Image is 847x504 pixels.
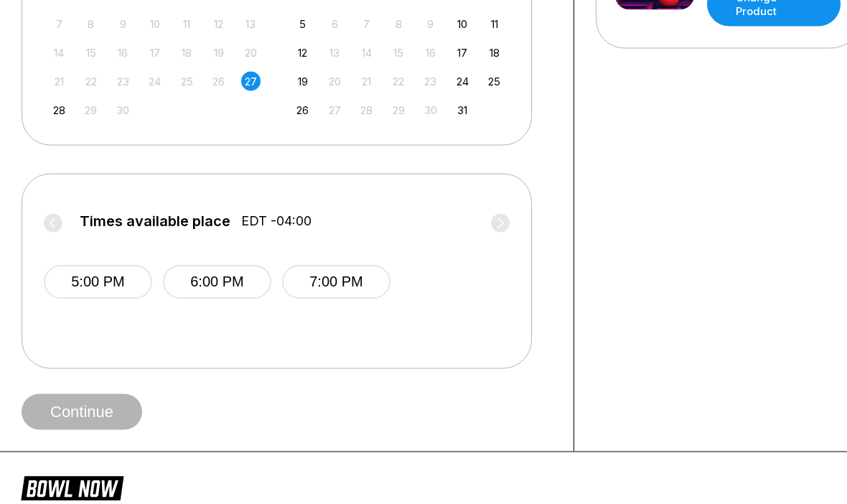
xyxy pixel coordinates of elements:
div: Not available Monday, October 27th, 2025 [325,101,345,120]
div: Choose Saturday, October 18th, 2025 [485,43,504,62]
div: Not available Tuesday, October 7th, 2025 [357,14,376,34]
div: Choose Saturday, September 27th, 2025 [241,72,261,91]
button: 6:00 PM [163,266,271,299]
div: Not available Monday, October 6th, 2025 [325,14,345,34]
div: Not available Friday, September 12th, 2025 [209,14,228,34]
span: Times available place [80,214,230,230]
div: Choose Friday, October 24th, 2025 [453,72,472,91]
div: Not available Tuesday, October 21st, 2025 [357,72,376,91]
button: 5:00 PM [44,266,152,299]
span: EDT -04:00 [241,214,312,230]
div: Not available Sunday, September 14th, 2025 [50,43,69,62]
div: Choose Saturday, October 25th, 2025 [485,72,504,91]
div: Not available Thursday, October 9th, 2025 [421,14,440,34]
div: Not available Wednesday, October 8th, 2025 [389,14,408,34]
div: Choose Sunday, October 5th, 2025 [293,14,312,34]
div: Choose Sunday, October 26th, 2025 [293,101,312,120]
div: Not available Tuesday, October 14th, 2025 [357,43,376,62]
div: Not available Monday, October 13th, 2025 [325,43,345,62]
div: Not available Wednesday, September 17th, 2025 [145,43,164,62]
div: Choose Saturday, October 11th, 2025 [485,14,504,34]
div: Not available Tuesday, September 16th, 2025 [113,43,133,62]
div: Not available Tuesday, October 28th, 2025 [357,101,376,120]
div: Not available Wednesday, October 29th, 2025 [389,101,408,120]
div: Not available Monday, October 20th, 2025 [325,72,345,91]
button: 7:00 PM [282,266,390,299]
div: Not available Wednesday, October 15th, 2025 [389,43,408,62]
div: Not available Thursday, September 25th, 2025 [177,72,197,91]
div: Not available Saturday, September 13th, 2025 [241,14,261,34]
div: Choose Friday, October 17th, 2025 [453,43,472,62]
div: Not available Monday, September 29th, 2025 [81,101,100,120]
div: Not available Monday, September 22nd, 2025 [81,72,100,91]
div: Not available Thursday, October 16th, 2025 [421,43,440,62]
div: Choose Friday, October 31st, 2025 [453,101,472,120]
div: Choose Friday, October 10th, 2025 [453,14,472,34]
div: Not available Thursday, October 30th, 2025 [421,101,440,120]
div: Not available Tuesday, September 23rd, 2025 [113,72,133,91]
div: Not available Thursday, October 23rd, 2025 [421,72,440,91]
div: Not available Tuesday, September 30th, 2025 [113,101,133,120]
div: Choose Sunday, October 19th, 2025 [293,72,312,91]
div: Not available Sunday, September 21st, 2025 [50,72,69,91]
div: Choose Sunday, October 12th, 2025 [293,43,312,62]
div: Not available Thursday, September 18th, 2025 [177,43,197,62]
div: Not available Saturday, September 20th, 2025 [241,43,261,62]
div: Not available Friday, September 26th, 2025 [209,72,228,91]
div: Not available Monday, September 15th, 2025 [81,43,100,62]
div: Not available Friday, September 19th, 2025 [209,43,228,62]
div: Not available Sunday, September 7th, 2025 [50,14,69,34]
div: Not available Tuesday, September 9th, 2025 [113,14,133,34]
div: Not available Wednesday, September 10th, 2025 [145,14,164,34]
div: Choose Sunday, September 28th, 2025 [50,101,69,120]
div: Not available Monday, September 8th, 2025 [81,14,100,34]
div: Not available Thursday, September 11th, 2025 [177,14,197,34]
div: Not available Wednesday, September 24th, 2025 [145,72,164,91]
div: Not available Wednesday, October 22nd, 2025 [389,72,408,91]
